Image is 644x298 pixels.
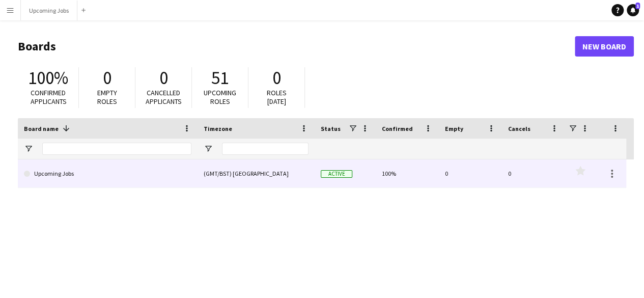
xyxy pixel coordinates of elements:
button: Upcoming Jobs [21,1,77,20]
a: Upcoming Jobs [24,159,191,188]
span: Status [321,125,341,132]
div: 100% [376,159,439,187]
span: Empty [445,125,463,132]
span: Empty roles [97,88,117,106]
span: 0 [103,67,111,89]
span: Cancelled applicants [146,88,182,106]
span: Board name [24,125,59,132]
span: 51 [211,67,229,89]
span: Confirmed [382,125,413,132]
span: 100% [28,67,68,89]
span: Active [321,170,352,178]
span: Confirmed applicants [31,88,67,106]
span: 0 [159,67,168,89]
span: Timezone [204,125,232,132]
h1: Boards [18,39,575,54]
input: Board name Filter Input [42,143,191,155]
button: Open Filter Menu [204,144,213,153]
div: 0 [439,159,502,187]
span: Upcoming roles [204,88,236,106]
span: Roles [DATE] [267,88,287,106]
div: 0 [502,159,565,187]
span: 0 [272,67,281,89]
a: New Board [575,36,634,57]
span: 1 [635,3,640,9]
a: 1 [627,4,639,16]
div: (GMT/BST) [GEOGRAPHIC_DATA] [198,159,315,187]
span: Cancels [508,125,530,132]
input: Timezone Filter Input [222,143,309,155]
button: Open Filter Menu [24,144,33,153]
